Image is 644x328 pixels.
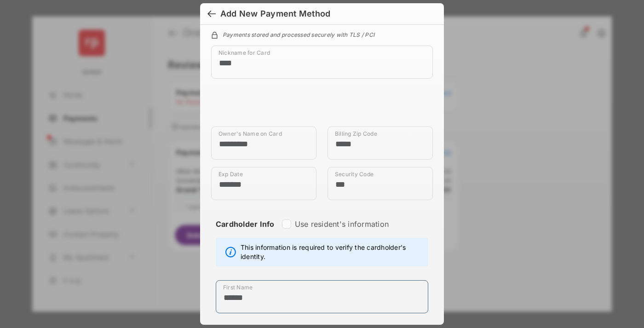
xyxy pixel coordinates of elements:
div: Payments stored and processed securely with TLS / PCI [211,30,433,38]
strong: Cardholder Info [216,219,275,245]
span: This information is required to verify the cardholder's identity. [241,243,423,261]
label: Use resident's information [295,219,389,229]
div: Add New Payment Method [220,9,330,19]
iframe: Credit card field [211,86,433,127]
